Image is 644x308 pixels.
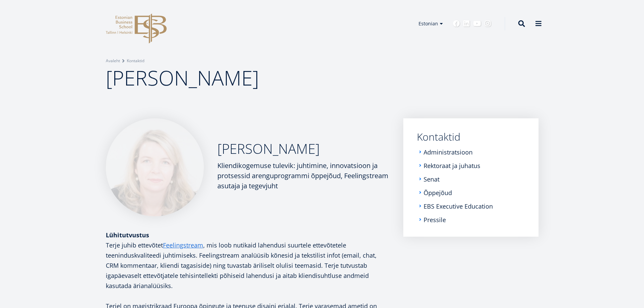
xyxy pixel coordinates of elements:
p: Terje juhib ettevõtet , mis loob nutikaid lahendusi suurtele ettevõtetele teeninduskvaliteedi juh... [106,240,390,291]
a: Õppejõud [424,189,452,196]
h2: [PERSON_NAME] [217,140,390,157]
a: Senat [424,176,439,183]
a: Kontaktid [417,132,525,142]
span: [PERSON_NAME] [106,64,259,92]
a: Avaleht [106,57,120,64]
div: Lühitutvustus [106,230,390,240]
a: Kontaktid [127,57,144,64]
a: Instagram [484,20,491,27]
a: Pressile [424,216,446,223]
a: Rektoraat ja juhatus [424,162,480,169]
div: Kliendikogemuse tulevik: juhtimine, innovatsioon ja protsessid arenguprogrammi õppejõud, Feelings... [217,161,390,191]
a: Facebook [453,20,460,27]
a: Youtube [473,20,481,27]
a: EBS Executive Education [424,203,493,210]
a: Administratsioon [424,149,473,156]
a: Linkedin [463,20,470,27]
img: Terje Ennomäe [106,118,204,216]
a: Feelingstream [163,240,203,250]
